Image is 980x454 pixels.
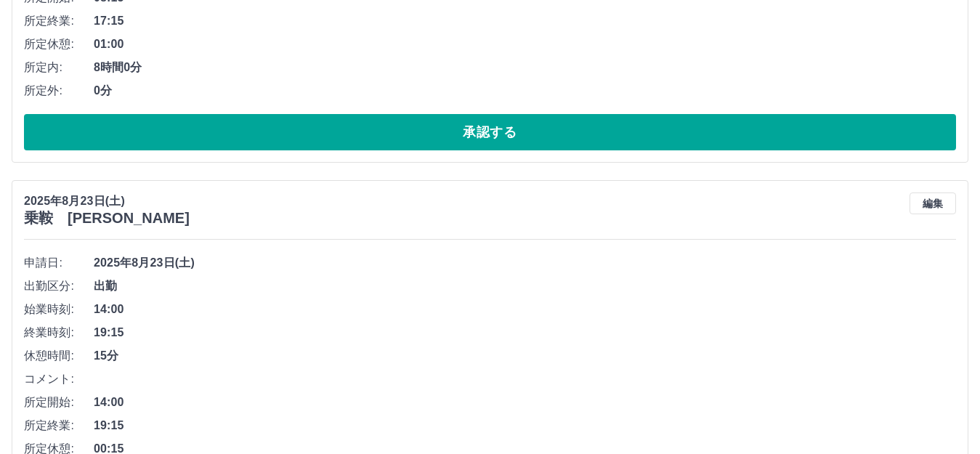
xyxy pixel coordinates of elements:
span: 14:00 [94,394,956,411]
span: 2025年8月23日(土) [94,254,956,272]
span: 休憩時間: [24,347,94,365]
span: 01:00 [94,36,956,53]
span: 出勤 [94,277,956,295]
span: 0分 [94,82,956,100]
span: 19:15 [94,324,956,341]
p: 2025年8月23日(土) [24,192,190,210]
span: 所定終業: [24,417,94,434]
span: 14:00 [94,301,956,318]
span: 17:15 [94,12,956,30]
button: 編集 [910,192,956,214]
h3: 乗鞍 [PERSON_NAME] [24,210,190,227]
span: コメント: [24,370,94,388]
span: 所定外: [24,82,94,100]
span: 19:15 [94,417,956,434]
span: 申請日: [24,254,94,272]
span: 所定終業: [24,12,94,30]
span: 出勤区分: [24,277,94,295]
span: 15分 [94,347,956,365]
button: 承認する [24,114,956,150]
span: 所定開始: [24,394,94,411]
span: 8時間0分 [94,59,956,76]
span: 所定休憩: [24,36,94,53]
span: 所定内: [24,59,94,76]
span: 始業時刻: [24,301,94,318]
span: 終業時刻: [24,324,94,341]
